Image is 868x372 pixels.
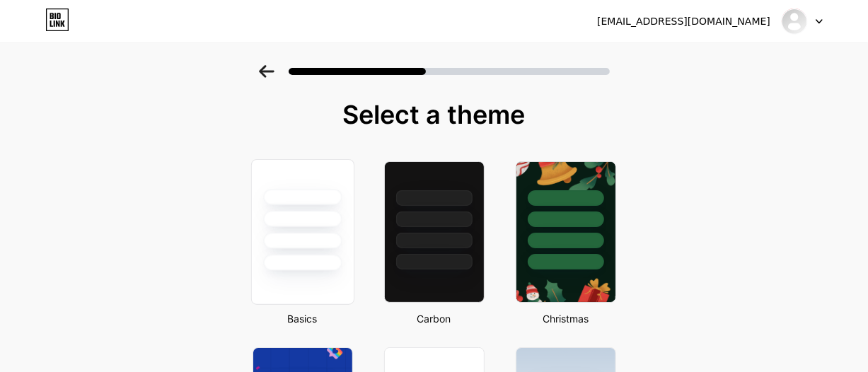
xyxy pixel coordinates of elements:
[597,14,770,29] div: [EMAIL_ADDRESS][DOMAIN_NAME]
[781,8,808,35] img: Sorn Ratha
[380,311,489,326] div: Carbon
[247,100,622,129] div: Select a theme
[511,311,620,326] div: Christmas
[248,311,357,326] div: Basics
